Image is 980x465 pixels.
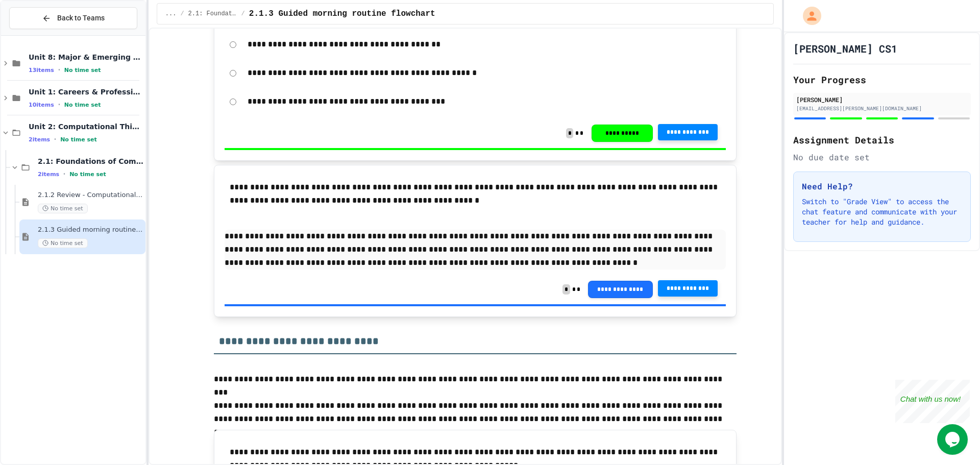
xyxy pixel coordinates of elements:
[802,180,962,192] h3: Need Help?
[793,41,897,56] h1: [PERSON_NAME] CS1
[793,151,971,163] div: No due date set
[29,53,143,62] span: Unit 8: Major & Emerging Technologies
[58,101,60,109] span: •
[188,10,237,18] span: 2.1: Foundations of Computational Thinking
[165,10,177,18] span: ...
[793,133,971,147] h2: Assignment Details
[38,157,143,166] span: 2.1: Foundations of Computational Thinking
[29,122,143,131] span: Unit 2: Computational Thinking & Problem-Solving
[69,171,106,178] span: No time set
[249,8,435,20] span: 2.1.3 Guided morning routine flowchart
[54,135,56,143] span: •
[895,380,970,423] iframe: chat widget
[38,204,88,213] span: No time set
[38,226,143,234] span: 2.1.3 Guided morning routine flowchart
[796,105,968,112] div: [EMAIL_ADDRESS][PERSON_NAME][DOMAIN_NAME]
[38,238,88,248] span: No time set
[793,72,971,87] h2: Your Progress
[64,67,101,74] span: No time set
[29,67,54,74] span: 13 items
[802,197,962,227] p: Switch to "Grade View" to access the chat feature and communicate with your teacher for help and ...
[60,136,97,143] span: No time set
[63,170,65,178] span: •
[29,87,143,96] span: Unit 1: Careers & Professionalism
[64,102,101,108] span: No time set
[38,191,143,200] span: 2.1.2 Review - Computational Thinking and Problem Solving
[38,171,59,178] span: 2 items
[29,102,54,108] span: 10 items
[29,136,50,143] span: 2 items
[57,13,105,23] span: Back to Teams
[180,10,184,18] span: /
[792,4,824,28] div: My Account
[58,66,60,74] span: •
[937,424,970,455] iframe: chat widget
[241,10,245,18] span: /
[796,95,968,104] div: [PERSON_NAME]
